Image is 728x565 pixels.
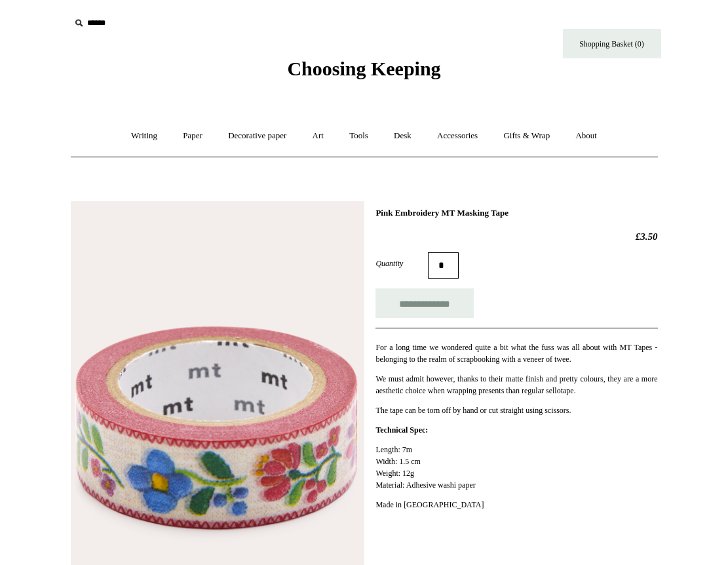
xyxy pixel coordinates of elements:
[287,68,440,77] a: Choosing Keeping
[375,341,657,365] p: For a long time we wondered quite a bit what the fuss was all about with MT Tapes - belonging to ...
[216,119,298,153] a: Decorative paper
[119,119,169,153] a: Writing
[375,425,428,435] strong: Technical Spec:
[563,29,661,58] a: Shopping Basket (0)
[375,404,657,416] p: The tape can be torn off by hand or cut straight using scissors.
[375,231,657,243] h2: £3.50
[301,119,335,153] a: Art
[171,119,214,153] a: Paper
[375,444,657,491] p: Length: 7m Width: 1.5 cm Weight: 12g Material: Adhesive washi paper
[375,258,428,269] label: Quantity
[564,119,609,153] a: About
[287,58,440,79] span: Choosing Keeping
[337,119,380,153] a: Tools
[375,373,657,397] p: We must admit however, thanks to their matte finish and pretty colours, they are a more aesthetic...
[491,119,562,153] a: Gifts & Wrap
[425,119,489,153] a: Accessories
[375,208,657,218] h1: Pink Embroidery MT Masking Tape
[382,119,423,153] a: Desk
[375,499,657,511] p: Made in [GEOGRAPHIC_DATA]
